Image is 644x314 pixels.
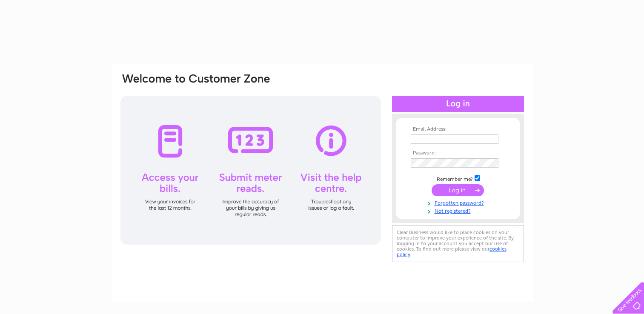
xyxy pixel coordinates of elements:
td: Remember me? [409,174,507,183]
th: Password: [409,150,507,156]
th: Email Address: [409,126,507,132]
div: Clear Business would like to place cookies on your computer to improve your experience of the sit... [392,225,524,262]
a: Not registered? [411,206,507,214]
a: Forgotten password? [411,198,507,206]
input: Submit [432,184,484,196]
a: cookies policy [397,246,507,257]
